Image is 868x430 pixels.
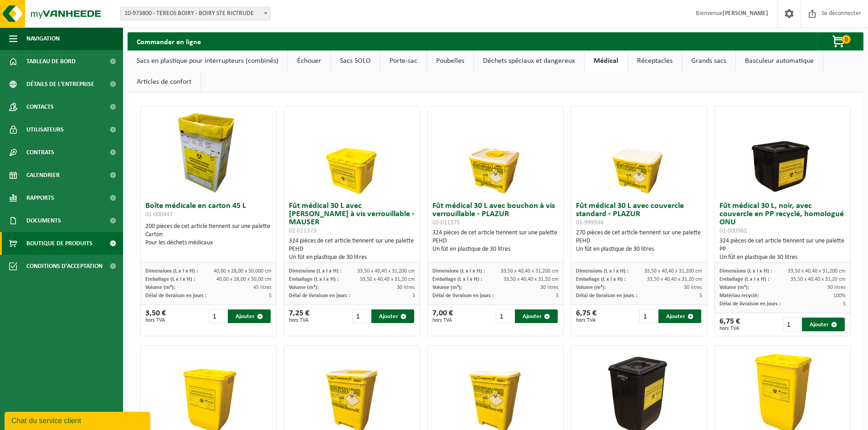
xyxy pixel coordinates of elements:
font: Délai de livraison en jours : [145,293,206,298]
input: 1 [639,309,658,323]
font: 5 [412,293,415,298]
font: Bienvenue [696,10,723,17]
font: Navigation [26,35,60,42]
font: 5 [843,301,846,307]
font: Un fût en plastique de 30 litres [719,254,797,261]
font: Se déconnecter [822,10,861,17]
font: 324 pièces de cet article tiennent sur une palette [719,238,844,244]
font: 30 litres [397,285,415,290]
font: Volume (m³): [145,285,175,290]
font: Un fût en plastique de 30 litres [576,246,654,253]
input: 1 [352,309,371,323]
font: Emballage (L x l x H) : [432,277,482,282]
font: 100% [833,293,846,298]
font: 01-000447 [145,211,173,218]
font: PP [719,246,726,253]
font: Emballage (L x l x H) : [145,277,195,282]
font: 33,50 x 40,40 x 31,200 cm [501,268,559,274]
input: 1 [209,309,227,323]
font: Un fût en plastique de 30 litres [432,246,510,253]
iframe: widget de discussion [5,410,152,430]
font: 02-011373 [289,228,316,234]
font: Ajouter [523,314,542,319]
button: Ajouter [371,309,414,323]
font: Volume (m³): [719,285,749,290]
button: Ajouter [658,309,701,323]
font: 40,00 x 28,00 x 50,000 cm [214,268,272,274]
font: Dimensions (L x l x H) : [432,268,485,274]
font: Médical [594,57,618,65]
img: 01-000982 [737,106,828,197]
font: Emballage (L x l x H) : [289,277,339,282]
font: PEHD [576,238,591,244]
font: hors TVA [289,318,308,323]
img: 01-000447 [163,106,254,197]
font: 30 litres [827,285,846,290]
font: hors TVA [432,318,452,323]
font: PEHD [432,238,447,244]
font: 33,50 x 40,40 x 31,200 cm [644,268,702,274]
span: 10-973800 - TEREOS BOIRY - BOIRY STE RICTRUDE [120,7,271,20]
font: Matériau recyclé: [719,293,759,298]
font: Pour les déchets médicaux [145,239,213,246]
font: Grands sacs [691,57,726,65]
font: 33,50 x 40,40 x 31,20 cm [503,277,559,282]
img: 01-999934 [594,106,685,197]
font: 324 pièces de cet article tiennent sur une palette [289,238,414,244]
font: 324 pièces de cet article tiennent sur une palette [432,229,557,236]
font: Contacts [26,104,54,111]
font: Fût médical 30 L avec [PERSON_NAME] à vis verrouillable - MAUSER [289,202,415,227]
span: 10-973800 - TEREOS BOIRY - BOIRY STE RICTRUDE [121,7,270,20]
font: 5 [699,293,702,298]
img: 02-011375 [450,106,541,197]
font: Dimensions (L x l x H) : [145,268,198,274]
font: Sacs SOLO [340,57,371,65]
font: Carton [145,231,163,238]
font: 3,50 € [145,309,166,318]
font: Délai de livraison en jours : [719,301,781,307]
font: Basculeur automatique [745,57,814,65]
font: [PERSON_NAME] [723,10,768,17]
font: 10-973800 - TEREOS BOIRY - BOIRY STE RICTRUDE [124,10,254,17]
font: 01-999934 [576,219,603,226]
font: 7,00 € [432,309,453,318]
font: 02-011375 [432,219,460,226]
font: 45 litres [253,285,272,290]
img: 02-011373 [307,106,398,197]
font: Tableau de bord [26,58,76,65]
font: Ajouter [810,322,829,328]
font: Documents [26,218,61,224]
font: Utilisateurs [26,126,64,133]
font: Articles de confort [137,78,191,86]
input: 1 [783,318,801,331]
font: Délai de livraison en jours : [289,293,350,298]
font: Volume (m³): [576,285,606,290]
font: 33,50 x 40,40 x 31,200 cm [788,268,846,274]
font: Contrats [26,149,54,156]
font: hors TVA [719,326,739,331]
font: Un fût en plastique de 30 litres [289,254,367,261]
font: 5 [269,293,272,298]
font: 5 [556,293,559,298]
font: Emballage (L x l x H) : [719,277,769,282]
font: Échouer [297,57,321,65]
font: 33,50 x 40,40 x 31,20 cm [791,277,846,282]
font: Délai de livraison en jours : [432,293,493,298]
font: 7,25 € [289,309,309,318]
font: 0 [845,36,848,43]
font: 6,75 € [719,317,740,326]
font: Fût médical 30 L avec bouchon à vis verrouillable - PLAZUR [432,202,555,218]
font: 30 litres [684,285,702,290]
font: hors TVA [145,318,165,323]
font: 33,50 x 40,40 x 31,20 cm [647,277,702,282]
font: 270 pièces de cet article tiennent sur une palette [576,229,701,236]
font: 200 pièces de cet article tiennent sur une palette [145,223,270,230]
font: 33,50 x 40,40 x 31,20 cm [360,277,415,282]
font: 40,00 x 28,00 x 50,00 cm [216,277,272,282]
font: Sacs en plastique pour interrupteurs (combinés) [137,57,278,65]
font: 01-000982 [719,228,747,234]
font: Dimensions (L x l x H) : [289,268,341,274]
font: Ajouter [379,314,398,319]
font: Dimensions (L x l x H) : [719,268,772,274]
